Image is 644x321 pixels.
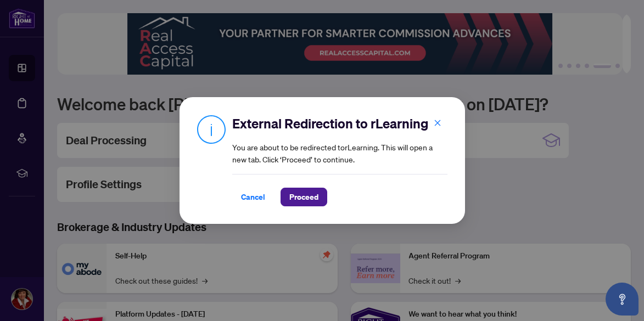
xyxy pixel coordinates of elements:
[232,115,447,206] div: You are about to be redirected to rLearning . This will open a new tab. Click ‘Proceed’ to continue.
[281,188,327,206] button: Proceed
[197,115,226,144] img: Info Icon
[241,188,265,206] span: Cancel
[232,115,447,132] h2: External Redirection to rLearning
[434,119,441,127] span: close
[606,283,639,316] button: Open asap
[289,188,318,206] span: Proceed
[232,188,274,206] button: Cancel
